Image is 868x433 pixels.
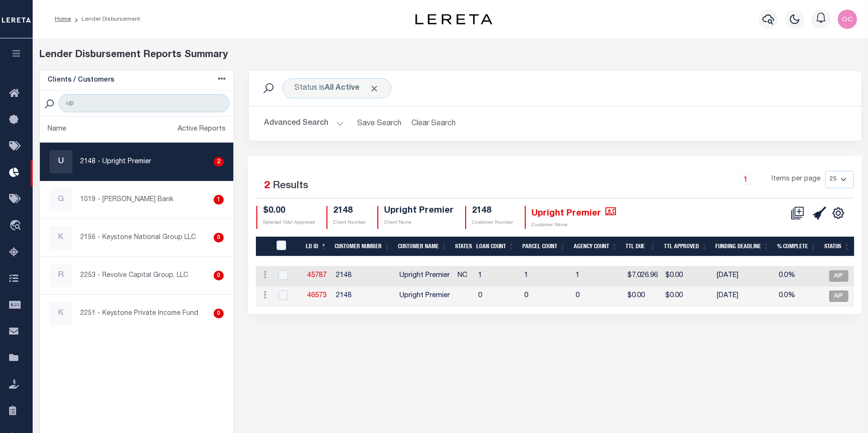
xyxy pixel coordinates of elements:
span: Click to Remove [369,84,379,94]
th: Loan Count: activate to sort column ascending [472,237,518,256]
span: AIP [829,270,848,282]
p: Customer Name [531,222,616,229]
td: 0.0% [775,287,822,306]
td: 0.0% [775,266,822,287]
th: Customer Name: activate to sort column ascending [394,237,451,256]
a: K2156 - Keystone National Group LLC0 [40,219,234,256]
th: Parcel Count: activate to sort column ascending [518,237,570,256]
th: % Complete: activate to sort column ascending [773,237,820,256]
h4: 2148 [472,206,513,216]
b: All Active [325,84,360,92]
button: Clear Search [407,114,459,133]
p: Customer Number [472,219,513,227]
div: Name [48,124,66,135]
span: 2 [264,181,270,191]
p: Selected Total Approved [263,219,315,227]
div: 0 [214,271,224,280]
div: G [49,188,72,211]
span: Items per page [772,174,820,185]
label: Results [273,179,308,194]
p: 1019 - [PERSON_NAME] Bank [80,195,173,205]
td: [DATE] [713,266,775,287]
div: U [49,150,72,173]
p: Client Number [333,219,366,227]
a: U2148 - Upright Premier2 [40,143,234,180]
td: 1 [572,266,624,287]
div: 0 [214,233,224,242]
h5: Clients / Customers [48,76,114,84]
th: States [451,237,472,256]
h4: Upright Premier [384,206,454,216]
a: K2251 - Keystone Private Income Fund0 [40,295,234,332]
td: $7,026.96 [624,266,662,287]
a: 46573 [307,292,326,299]
div: 1 [214,195,224,204]
img: svg+xml;base64,PHN2ZyB4bWxucz0iaHR0cDovL3d3dy53My5vcmcvMjAwMC9zdmciIHBvaW50ZXItZXZlbnRzPSJub25lIi... [838,10,857,29]
div: Lender Disbursement Reports Summary [39,48,862,62]
p: 2156 - Keystone National Group LLC [80,233,196,243]
i: travel_explore [9,220,24,232]
input: Search Customer [59,94,229,112]
th: Ttl Due: activate to sort column ascending [622,237,660,256]
th: Ttl Approved: activate to sort column ascending [660,237,711,256]
td: [DATE] [713,287,775,306]
th: Customer Number: activate to sort column ascending [331,237,394,256]
td: 2148 [332,266,396,287]
th: LDID [271,237,302,256]
td: NC [454,266,474,287]
td: $0.00 [662,287,713,306]
div: 0 [214,309,224,318]
li: Lender Disbursement [71,15,140,24]
p: 2148 - Upright Premier [80,157,151,167]
td: 2148 [332,287,396,306]
th: Agency Count: activate to sort column ascending [570,237,622,256]
button: Advanced Search [264,114,344,133]
td: 0 [474,287,520,306]
td: 1 [520,266,572,287]
p: 2253 - Revolve Capital Group, LLC [80,271,188,281]
div: K [49,226,72,249]
h4: $0.00 [263,206,315,216]
th: Status: activate to sort column ascending [820,237,854,256]
th: LD ID: activate to sort column descending [302,237,331,256]
p: Client Name [384,219,454,227]
h4: Upright Premier [531,206,616,219]
div: K [49,302,72,325]
th: Funding Deadline: activate to sort column ascending [711,237,773,256]
span: AIP [829,290,848,302]
button: Save Search [351,114,407,133]
div: R [49,264,72,287]
a: 45787 [307,272,326,279]
a: Home [55,16,71,22]
td: Upright Premier [396,287,454,306]
a: 1 [740,174,751,185]
img: logo-dark.svg [415,14,492,24]
a: R2253 - Revolve Capital Group, LLC0 [40,257,234,294]
td: Upright Premier [396,266,454,287]
p: 2251 - Keystone Private Income Fund [80,309,198,319]
td: 0 [520,287,572,306]
td: 1 [474,266,520,287]
div: Status is [282,78,391,98]
td: $0.00 [624,287,662,306]
div: 2 [214,157,224,167]
td: 0 [572,287,624,306]
td: $0.00 [662,266,713,287]
h4: 2148 [333,206,366,216]
a: G1019 - [PERSON_NAME] Bank1 [40,181,234,218]
div: Active Reports [178,124,226,135]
